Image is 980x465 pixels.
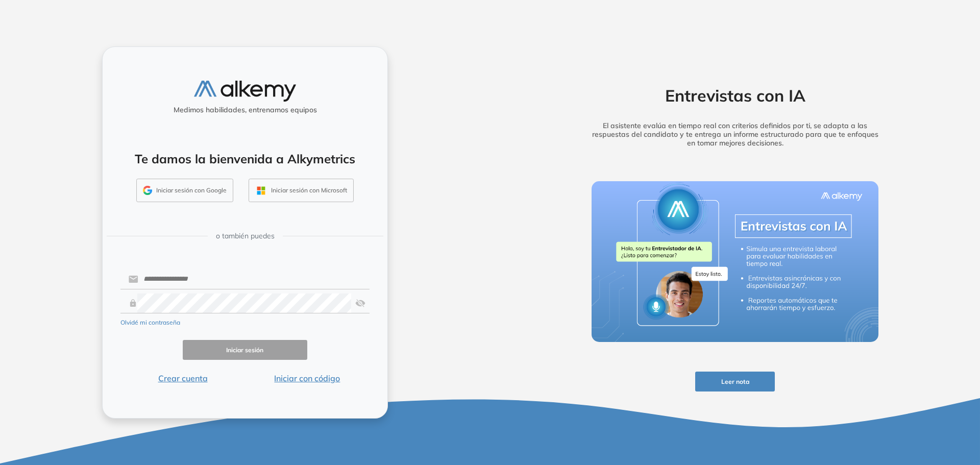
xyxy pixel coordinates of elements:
[116,152,374,166] h4: Te damos la bienvenida a Alkymetrics
[136,179,233,202] button: Iniciar sesión con Google
[355,293,365,313] img: asd
[592,181,878,342] img: img-more-info
[249,179,354,202] button: Iniciar sesión con Microsoft
[576,121,894,147] h5: El asistente evalúa en tiempo real con criterios definidos por ti, se adapta a las respuestas del...
[107,106,383,114] h5: Medimos habilidades, entrenamos equipos
[194,81,296,102] img: logo-alkemy
[576,86,894,105] h2: Entrevistas con IA
[143,186,152,195] img: GMAIL_ICON
[216,231,275,241] span: o también puedes
[183,340,307,360] button: Iniciar sesión
[695,372,775,391] button: Leer nota
[255,185,267,197] img: OUTLOOK_ICON
[120,318,180,327] button: Olvidé mi contraseña
[120,372,245,384] button: Crear cuenta
[245,372,370,384] button: Iniciar con código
